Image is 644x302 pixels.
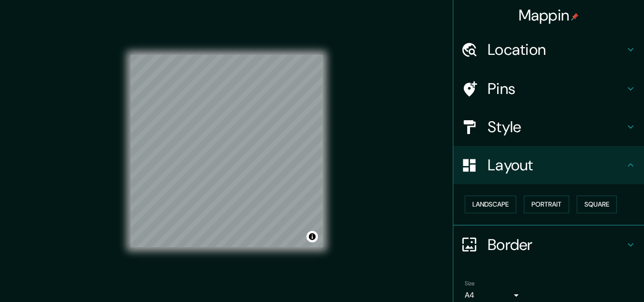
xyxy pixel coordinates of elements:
div: Location [453,31,644,69]
h4: Mappin [519,6,579,25]
h4: Layout [488,156,625,175]
div: Border [453,226,644,264]
canvas: Map [131,55,323,247]
button: Square [577,196,617,213]
button: Portrait [524,196,569,213]
div: Layout [453,146,644,184]
h4: Location [488,40,625,59]
button: Landscape [465,196,516,213]
div: Pins [453,70,644,108]
label: Size [465,279,475,287]
h4: Border [488,235,625,254]
div: Style [453,108,644,146]
img: pin-icon.png [571,13,579,21]
button: Toggle attribution [307,231,318,242]
h4: Style [488,117,625,136]
h4: Pins [488,79,625,98]
iframe: Help widget launcher [559,265,634,292]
